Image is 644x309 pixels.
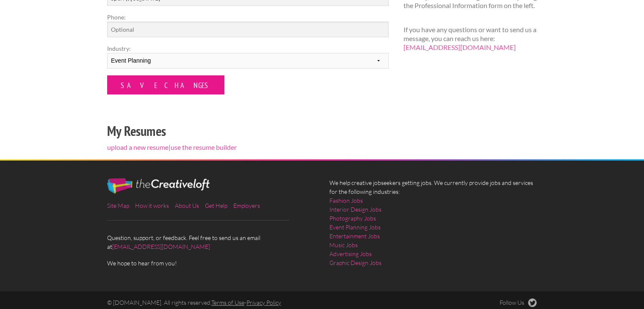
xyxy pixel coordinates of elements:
img: The Creative Loft [107,178,210,193]
input: Save Changes [107,75,224,94]
input: Optional [107,22,389,37]
span: We hope to hear from you! [107,259,315,268]
a: Interior Design Jobs [329,205,381,214]
a: Music Jobs [329,240,358,249]
a: Privacy Policy [246,299,281,306]
a: How it works [135,202,169,209]
a: Employers [233,202,260,209]
a: Get Help [205,202,227,209]
div: We help creative jobseekers getting jobs. We currently provide jobs and services for the followin... [322,178,544,274]
label: Industry: [107,44,389,53]
a: [EMAIL_ADDRESS][DOMAIN_NAME] [112,243,210,250]
div: Question, support, or feedback. Feel free to send us an email at [100,178,322,268]
a: Advertising Jobs [329,249,372,258]
a: Photography Jobs [329,214,376,223]
label: Phone: [107,13,389,22]
a: Fashion Jobs [329,196,363,205]
a: Site Map [107,202,129,209]
p: If you have any questions or want to send us a message, you can reach us here: [404,25,537,52]
a: Entertainment Jobs [329,232,380,240]
a: Graphic Design Jobs [329,258,381,267]
div: © [DOMAIN_NAME]. All rights reserved. - [100,298,434,307]
a: Event Planning Jobs [329,223,381,232]
a: Terms of Use [211,299,244,306]
a: About Us [175,202,199,209]
a: [EMAIL_ADDRESS][DOMAIN_NAME] [404,43,516,51]
a: Follow Us [500,298,537,307]
a: upload a new resume [107,143,169,151]
a: use the resume builder [171,143,237,151]
h2: My Resumes [107,121,389,141]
